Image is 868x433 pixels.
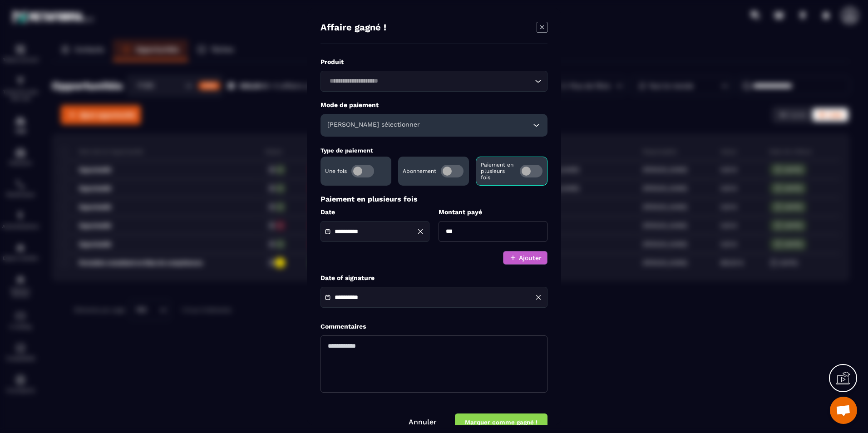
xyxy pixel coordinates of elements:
label: Produit [321,58,547,66]
button: Ajouter [503,251,547,265]
input: Search for option [326,76,533,86]
a: Annuler [409,418,437,426]
h4: Affaire gagné ! [321,22,386,34]
label: Commentaires [321,322,366,331]
div: Search for option [321,71,547,92]
label: Type de paiement [321,147,373,154]
p: Abonnement [403,168,436,174]
a: Ouvrir le chat [830,397,857,424]
p: Une fois [325,168,347,174]
label: Date [321,208,429,216]
label: Mode de paiement [321,101,547,109]
p: Paiement en plusieurs fois [481,162,515,181]
label: Montant payé [439,208,547,216]
button: Marquer comme gagné ! [455,413,547,431]
label: Date of signature [321,274,547,282]
p: Paiement en plusieurs fois [321,195,547,203]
